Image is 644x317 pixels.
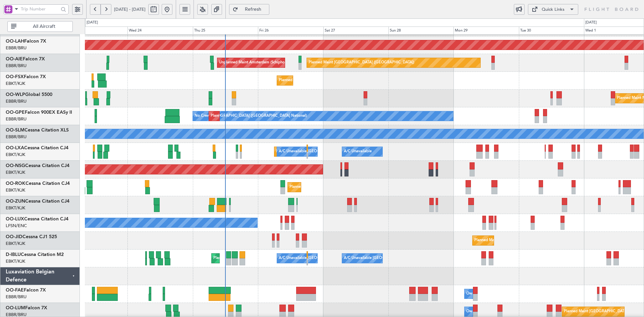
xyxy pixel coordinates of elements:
a: EBBR/BRU [6,116,26,122]
a: EBKT/KJK [6,81,25,87]
a: OO-AIEFalcon 7X [6,57,45,61]
div: No Crew [GEOGRAPHIC_DATA] ([GEOGRAPHIC_DATA] National) [195,111,307,121]
span: OO-FSX [6,74,24,79]
div: Planned Maint Nice ([GEOGRAPHIC_DATA]) [213,253,288,263]
div: A/C Unavailable [GEOGRAPHIC_DATA]-[GEOGRAPHIC_DATA] [344,253,451,263]
span: OO-SLM [6,128,24,133]
div: Thu 25 [193,27,258,35]
div: A/C Unavailable [GEOGRAPHIC_DATA] ([GEOGRAPHIC_DATA] National) [279,253,404,263]
div: Quick Links [542,6,565,13]
div: A/C Unavailable [344,147,372,157]
div: Planned Maint [GEOGRAPHIC_DATA] ([GEOGRAPHIC_DATA]) [309,58,414,68]
div: Tue 23 [62,27,127,35]
div: Planned Maint [GEOGRAPHIC_DATA] ([GEOGRAPHIC_DATA] National) [211,111,332,121]
span: OO-WLP [6,92,25,97]
span: OO-ZUN [6,199,25,204]
a: EBBR/BRU [6,45,26,51]
a: OO-JIDCessna CJ1 525 [6,234,57,239]
span: OO-LUM [6,306,25,310]
div: Planned Maint Kortrijk-[GEOGRAPHIC_DATA] [474,235,552,246]
span: [DATE] - [DATE] [114,6,146,12]
span: OO-AIE [6,57,23,61]
a: EBKT/KJK [6,169,25,175]
a: OO-LUMFalcon 7X [6,306,47,310]
div: Wed 24 [127,27,193,35]
div: Owner Melsbroek Air Base [466,307,512,317]
div: A/C Unavailable [GEOGRAPHIC_DATA] ([GEOGRAPHIC_DATA] National) [279,147,404,157]
div: Sat 27 [323,27,388,35]
div: Tue 30 [519,27,584,35]
div: Fri 26 [258,27,323,35]
a: D-IBLUCessna Citation M2 [6,252,64,257]
a: OO-FAEFalcon 7X [6,288,46,293]
div: Owner Melsbroek Air Base [466,289,512,299]
a: EBBR/BRU [6,63,26,69]
span: OO-ROK [6,181,25,186]
button: Refresh [229,4,269,15]
div: Mon 29 [453,27,519,35]
a: EBBR/BRU [6,134,26,140]
a: OO-FSXFalcon 7X [6,74,46,79]
span: OO-JID [6,234,22,239]
span: Refresh [239,7,267,12]
div: Unplanned Maint Amsterdam (Schiphol) [219,58,287,68]
button: Quick Links [528,4,578,15]
a: OO-WLPGlobal 5500 [6,92,52,97]
span: OO-LUX [6,217,24,221]
a: EBBR/BRU [6,98,26,104]
a: OO-GPEFalcon 900EX EASy II [6,110,72,115]
div: [DATE] [87,20,98,25]
a: OO-LAHFalcon 7X [6,39,46,44]
a: EBBR/BRU [6,294,26,300]
input: Trip Number [21,4,59,14]
span: OO-GPE [6,110,25,115]
div: Planned Maint Kortrijk-[GEOGRAPHIC_DATA] [276,147,354,157]
button: All Aircraft [7,21,73,32]
a: OO-ZUNCessna Citation CJ4 [6,199,69,204]
a: OO-SLMCessna Citation XLS [6,128,69,133]
a: OO-ROKCessna Citation CJ4 [6,181,70,186]
div: Sun 28 [388,27,453,35]
a: OO-LXACessna Citation CJ4 [6,146,68,150]
a: OO-NSGCessna Citation CJ4 [6,163,69,168]
a: LFSN/ENC [6,223,27,229]
a: EBKT/KJK [6,241,25,247]
div: Planned Maint Kortrijk-[GEOGRAPHIC_DATA] [289,182,368,192]
span: OO-NSG [6,163,25,168]
span: OO-FAE [6,288,24,293]
div: Planned Maint Kortrijk-[GEOGRAPHIC_DATA] [279,75,357,86]
span: OO-LXA [6,146,24,150]
a: EBKT/KJK [6,152,25,158]
span: All Aircraft [18,24,70,29]
span: D-IBLU [6,252,21,257]
a: EBKT/KJK [6,187,25,193]
a: EBKT/KJK [6,205,25,211]
span: OO-LAH [6,39,24,44]
a: EBKT/KJK [6,258,25,264]
a: OO-LUXCessna Citation CJ4 [6,217,68,221]
div: [DATE] [585,20,597,25]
